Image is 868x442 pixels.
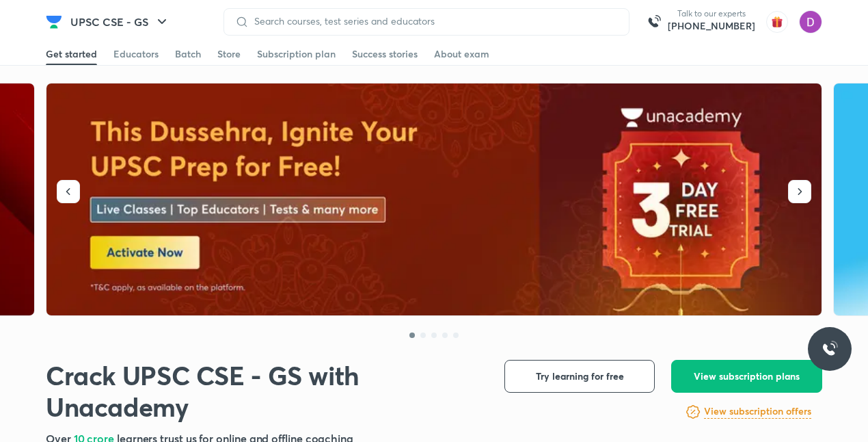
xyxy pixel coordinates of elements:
a: Subscription plan [257,43,336,65]
a: [PHONE_NUMBER] [668,19,755,33]
img: avatar [766,11,788,33]
div: Educators [113,47,159,61]
div: Subscription plan [257,47,336,61]
a: Get started [46,43,97,65]
img: Deepti Yadav [799,10,822,34]
img: Company Logo [46,14,62,30]
button: UPSC CSE - GS [62,8,178,36]
div: About exam [434,47,489,61]
div: Store [217,47,241,61]
img: call-us [640,8,668,36]
a: Store [217,43,241,65]
p: Talk to our experts [668,8,755,19]
button: Try learning for free [504,360,655,393]
img: ttu [822,341,838,357]
h1: Crack UPSC CSE - GS with Unacademy [46,360,483,422]
a: About exam [434,43,489,65]
div: Get started [46,47,97,61]
span: Try learning for free [536,369,624,383]
input: Search courses, test series and educators [249,16,618,27]
a: Success stories [352,43,418,65]
a: Batch [175,43,201,65]
span: View subscription plans [694,369,800,383]
button: View subscription plans [671,360,822,393]
a: View subscription offers [704,404,811,420]
a: Educators [113,43,159,65]
h6: View subscription offers [704,404,811,419]
div: Batch [175,47,201,61]
div: Success stories [352,47,418,61]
